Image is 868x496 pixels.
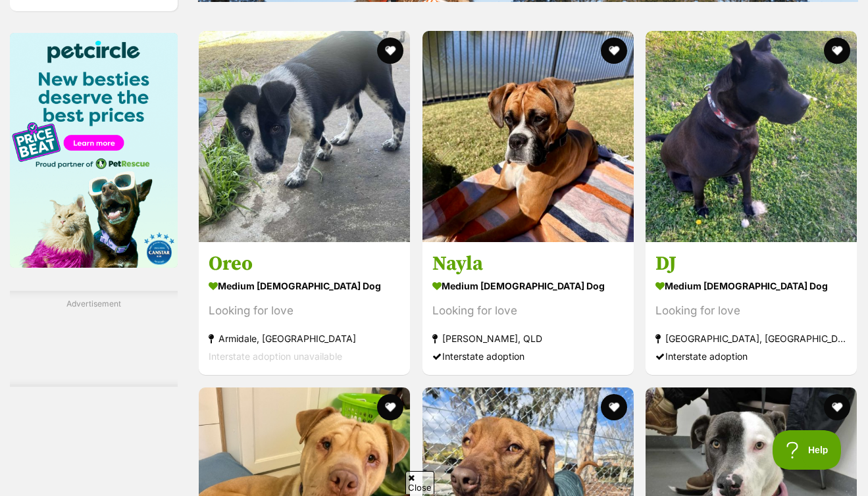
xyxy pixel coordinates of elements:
img: Pet Circle promo banner [10,33,178,268]
a: Nayla medium [DEMOGRAPHIC_DATA] Dog Looking for love [PERSON_NAME], QLD Interstate adoption [422,241,634,375]
h3: DJ [655,251,847,276]
div: Looking for love [209,302,400,320]
strong: [PERSON_NAME], QLD [432,330,624,347]
strong: [GEOGRAPHIC_DATA], [GEOGRAPHIC_DATA] [655,330,847,347]
div: Interstate adoption [655,347,847,365]
div: Looking for love [655,302,847,320]
strong: Armidale, [GEOGRAPHIC_DATA] [209,330,400,347]
button: favourite [824,37,850,64]
button: favourite [600,37,626,64]
img: Oreo - Kelpie x Australian Cattledog [199,31,410,242]
button: favourite [600,394,626,420]
div: Advertisement [10,291,178,387]
h3: Nayla [432,251,624,276]
strong: medium [DEMOGRAPHIC_DATA] Dog [432,276,624,295]
button: favourite [377,37,403,64]
a: DJ medium [DEMOGRAPHIC_DATA] Dog Looking for love [GEOGRAPHIC_DATA], [GEOGRAPHIC_DATA] Interstate... [646,241,857,375]
img: Nayla - Boxer Dog [422,31,634,242]
div: Interstate adoption [432,347,624,365]
strong: medium [DEMOGRAPHIC_DATA] Dog [209,276,400,295]
strong: medium [DEMOGRAPHIC_DATA] Dog [655,276,847,295]
button: favourite [824,394,850,420]
span: Close [405,471,434,494]
img: DJ - Shar Pei Dog [646,31,857,242]
div: Looking for love [432,302,624,320]
a: Oreo medium [DEMOGRAPHIC_DATA] Dog Looking for love Armidale, [GEOGRAPHIC_DATA] Interstate adopti... [199,241,410,375]
button: favourite [377,394,403,420]
span: Interstate adoption unavailable [209,351,342,362]
iframe: Help Scout Beacon - Open [773,430,842,470]
h3: Oreo [209,251,400,276]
